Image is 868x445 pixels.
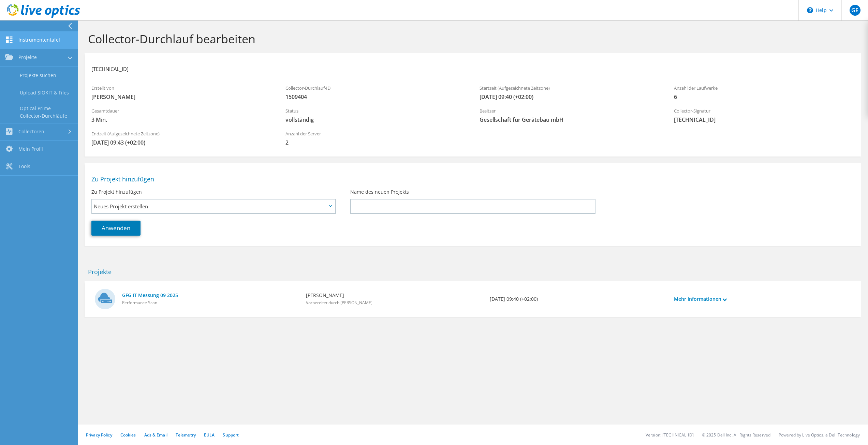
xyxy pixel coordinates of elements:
[91,175,854,183] h2: Zu Projekt hinzufügen
[807,7,813,13] svg: \n
[674,93,854,101] span: 6
[285,107,466,114] label: Status
[779,432,860,438] li: Powered by Live Optics, a Dell Technology
[122,292,299,299] a: GFG IT Messung 09 2025
[91,85,272,91] label: Erstellt von
[204,432,215,438] a: EULA
[646,432,694,438] li: Version: [TECHNICAL_ID]
[306,292,372,299] b: [PERSON_NAME]
[285,93,466,101] span: 1509404
[91,93,272,101] span: [PERSON_NAME]
[350,189,409,195] label: Name des neuen Projekts
[674,85,854,91] label: Anzahl der Laufwerke
[285,116,466,123] span: vollständig
[674,295,726,303] a: Mehr Informationen
[94,202,326,210] span: Neues Projekt erstellen
[120,432,136,438] a: Cookies
[122,300,157,306] span: Performance Scan
[91,130,272,137] label: Endzeit (Aufgezeichnete Zeitzone)
[480,85,660,91] label: Startzeit (Aufgezeichnete Zeitzone)
[91,139,272,146] span: [DATE] 09:43 (+02:00)
[91,116,272,123] span: 3 Min.
[480,116,660,123] span: Gesellschaft für Gerätebau mbH
[285,85,466,91] label: Collector-Durchlauf-ID
[480,107,660,114] label: Besitzer
[674,116,854,123] span: [TECHNICAL_ID]
[86,432,112,438] a: Privacy Policy
[91,65,129,73] h3: [TECHNICAL_ID]
[850,5,860,16] span: GE
[176,432,196,438] a: Telemetry
[223,432,239,438] a: Support
[285,130,466,137] label: Anzahl der Server
[702,432,770,438] li: © 2025 Dell Inc. All Rights Reserved
[144,432,167,438] a: Ads & Email
[91,221,141,236] a: Anwenden
[490,295,538,303] b: [DATE] 09:40 (+02:00)
[88,268,858,276] h2: Projekte
[91,107,272,114] label: Gesamtdauer
[88,32,854,46] h1: Collector-Durchlauf bearbeiten
[306,300,372,306] span: Vorbereitet durch [PERSON_NAME]
[674,107,854,114] label: Collector-Signatur
[91,189,142,195] label: Zu Projekt hinzufügen
[285,139,466,146] span: 2
[480,93,660,101] span: [DATE] 09:40 (+02:00)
